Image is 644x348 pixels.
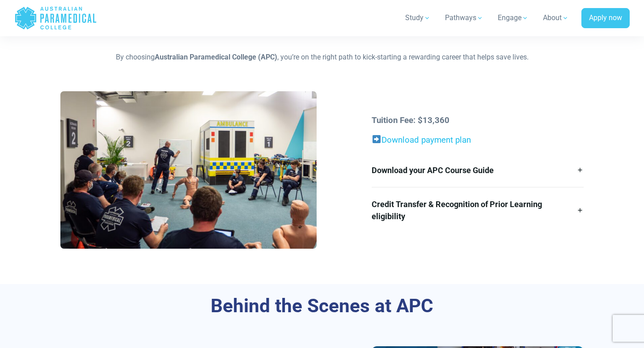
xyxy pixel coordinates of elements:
[14,4,97,33] a: Australian Paramedical College
[440,5,489,30] a: Pathways
[60,295,584,318] h3: Behind the Scenes at APC
[373,135,381,144] img: ➡️
[492,5,534,30] a: Engage
[372,187,583,233] a: Credit Transfer & Recognition of Prior Learning eligibility
[400,5,436,30] a: Study
[155,53,277,61] strong: Australian Paramedical College (APC)
[381,135,471,145] a: Download payment plan
[372,153,583,187] a: Download your APC Course Guide
[372,115,449,125] strong: Tuition Fee: $13,360
[538,5,574,30] a: About
[60,52,584,63] p: By choosing , you’re on the right path to kick-starting a rewarding career that helps save lives.
[581,8,630,29] a: Apply now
